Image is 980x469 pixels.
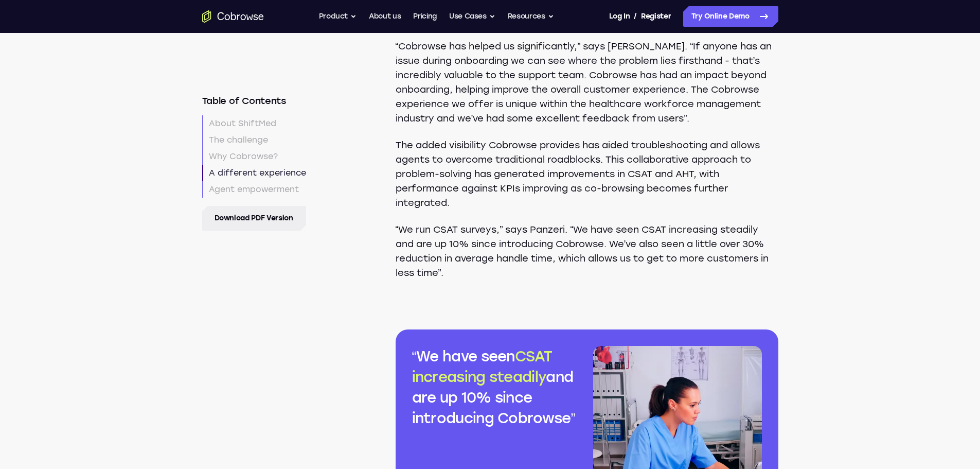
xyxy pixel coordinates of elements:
a: About us [369,6,401,27]
span: / [634,10,637,23]
h6: Table of Contents [202,95,306,107]
p: “Cobrowse has helped us significantly,” says [PERSON_NAME]. “If anyone has an issue during onboar... [396,39,778,126]
a: Download PDF Version [202,206,306,231]
a: Try Online Demo [683,6,778,27]
a: Agent empowerment [202,181,306,198]
h3: “We have seen and are up 10% since introducing Cobrowse” [412,346,581,428]
a: The challenge [202,132,306,148]
p: “We run CSAT surveys,” says Panzeri. “We have seen CSAT increasing steadily and are up 10% since ... [396,222,778,280]
button: Product [319,6,357,27]
p: The added visibility Cobrowse provides has aided troubleshooting and allows agents to overcome tr... [396,138,778,210]
button: Use Cases [449,6,495,27]
a: Pricing [413,6,437,27]
a: Why Cobrowse? [202,148,306,165]
a: A different experience [202,165,306,181]
a: Register [641,6,671,27]
a: Log In [609,6,630,27]
a: About ShiftMed [202,115,306,132]
a: Go to the home page [202,10,264,23]
button: Resources [508,6,554,27]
